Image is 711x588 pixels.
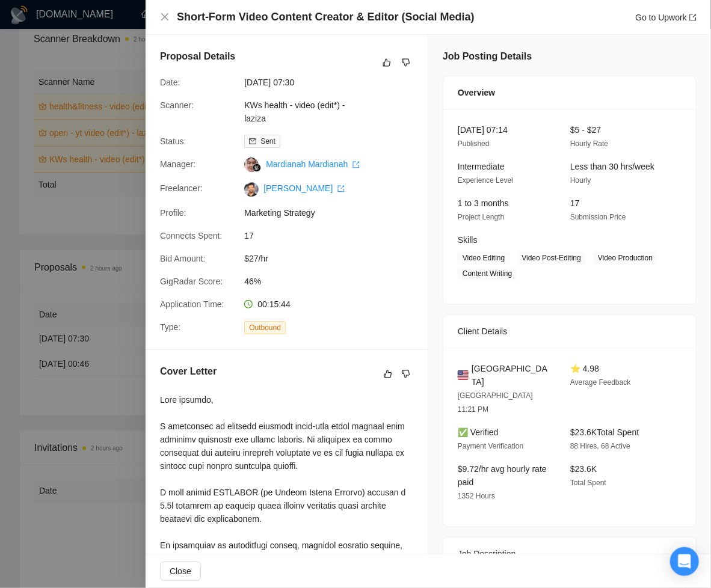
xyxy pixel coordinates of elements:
[244,252,425,265] span: $27/hr
[160,364,217,379] h5: Cover Letter
[458,267,517,280] span: Content Writing
[160,231,223,240] span: Connects Spent:
[160,183,203,193] span: Freelancer:
[458,162,505,171] span: Intermediate
[570,213,626,221] span: Submission Price
[570,442,630,450] span: 88 Hires, 68 Active
[458,442,523,450] span: Payment Verification
[458,464,547,487] span: $9.72/hr avg hourly rate paid
[263,183,345,193] a: [PERSON_NAME] export
[570,427,639,437] span: $23.6K Total Spent
[244,300,253,308] span: clock-circle
[443,49,532,64] h5: Job Posting Details
[570,139,608,148] span: Hourly Rate
[244,182,259,197] img: c17AIh_ouQ017qqbpv5dMJlI87Xz-ZQrLW95avSDtJqyTu-v4YmXMF36r_-N9cmn4S
[160,562,201,581] button: Close
[458,198,509,208] span: 1 to 3 months
[399,55,413,70] button: dislike
[570,176,591,185] span: Hourly
[244,275,425,288] span: 46%
[177,10,475,25] h4: Short-Form Video Content Creator & Editor (Social Media)
[160,299,224,309] span: Application Time:
[160,12,170,22] span: close
[381,367,395,381] button: like
[253,164,261,172] img: gigradar-bm.png
[160,136,186,146] span: Status:
[458,213,504,221] span: Project Length
[635,13,697,22] a: Go to Upworkexport
[160,159,195,169] span: Manager:
[244,76,425,89] span: [DATE] 07:30
[458,369,469,382] img: 🇺🇸
[570,364,599,373] span: ⭐ 4.98
[458,427,499,437] span: ✅ Verified
[170,565,191,578] span: Close
[458,391,533,414] span: [GEOGRAPHIC_DATA] 11:21 PM
[402,58,410,67] span: dislike
[458,492,495,500] span: 1352 Hours
[384,369,392,379] span: like
[266,159,360,169] a: Mardianah Mardianah export
[160,277,223,286] span: GigRadar Score:
[458,176,513,185] span: Experience Level
[337,185,345,192] span: export
[260,137,275,145] span: Sent
[160,208,186,218] span: Profile:
[352,161,360,168] span: export
[160,78,180,87] span: Date:
[472,362,551,388] span: [GEOGRAPHIC_DATA]
[458,139,490,148] span: Published
[570,162,654,171] span: Less than 30 hrs/week
[249,138,256,145] span: mail
[160,49,235,64] h5: Proposal Details
[593,251,657,265] span: Video Production
[160,254,206,263] span: Bid Amount:
[244,206,425,219] span: Marketing Strategy
[689,14,697,21] span: export
[570,198,580,208] span: 17
[399,367,413,381] button: dislike
[380,55,394,70] button: like
[570,378,631,387] span: Average Feedback
[458,235,478,245] span: Skills
[458,251,510,265] span: Video Editing
[160,100,194,110] span: Scanner:
[570,125,601,135] span: $5 - $27
[257,299,291,309] span: 00:15:44
[402,369,410,379] span: dislike
[244,100,345,123] a: KWs health - video (edit*) - laziza
[244,229,425,242] span: 17
[570,479,606,487] span: Total Spent
[160,12,170,22] button: Close
[383,58,391,67] span: like
[458,125,508,135] span: [DATE] 07:14
[517,251,586,265] span: Video Post-Editing
[458,86,495,99] span: Overview
[570,464,597,474] span: $23.6K
[458,315,682,348] div: Client Details
[670,547,699,576] div: Open Intercom Messenger
[244,321,286,334] span: Outbound
[160,322,180,332] span: Type:
[458,537,682,570] div: Job Description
